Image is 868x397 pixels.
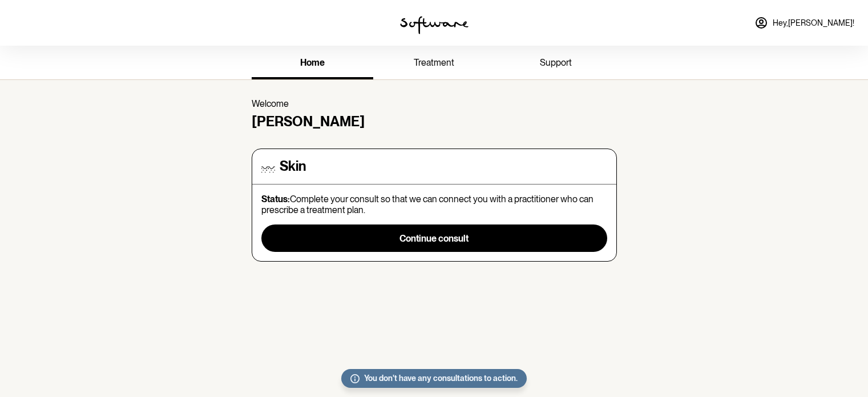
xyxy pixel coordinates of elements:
[261,224,607,252] button: Continue consult
[261,194,290,204] strong: Status:
[540,57,572,68] span: support
[280,158,306,175] h4: Skin
[261,194,607,215] p: Complete your consult so that we can connect you with a practitioner who can prescribe a treatmen...
[495,48,616,79] a: support
[252,114,617,130] h4: [PERSON_NAME]
[748,9,861,37] a: Hey,[PERSON_NAME]!
[773,18,854,28] span: Hey, [PERSON_NAME] !
[300,57,325,68] span: home
[400,16,469,34] img: software logo
[252,48,373,79] a: home
[414,57,454,68] span: treatment
[399,233,469,244] span: Continue consult
[373,48,495,79] a: treatment
[252,98,617,109] p: Welcome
